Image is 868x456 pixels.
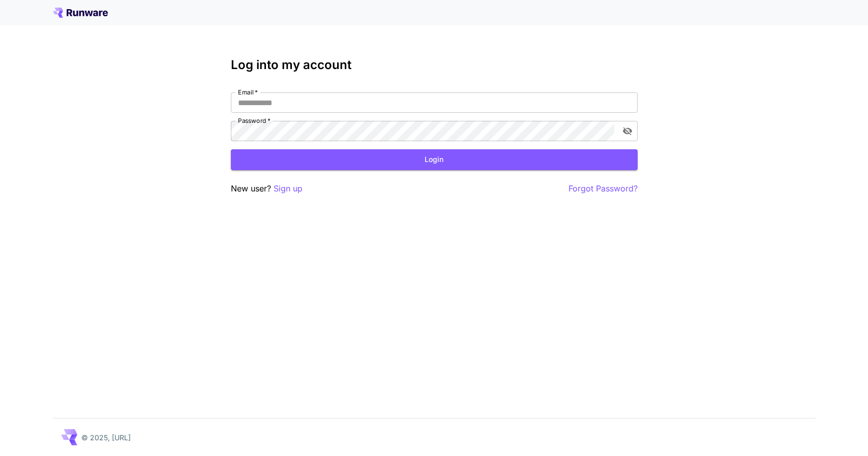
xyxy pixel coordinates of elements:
button: toggle password visibility [618,122,637,140]
p: © 2025, [URL] [81,432,131,443]
label: Email [238,88,258,96]
button: Login [231,149,638,170]
button: Forgot Password? [568,182,638,195]
h3: Log into my account [231,58,638,72]
button: Sign up [274,182,303,195]
label: Password [238,116,271,125]
p: New user? [231,182,303,195]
